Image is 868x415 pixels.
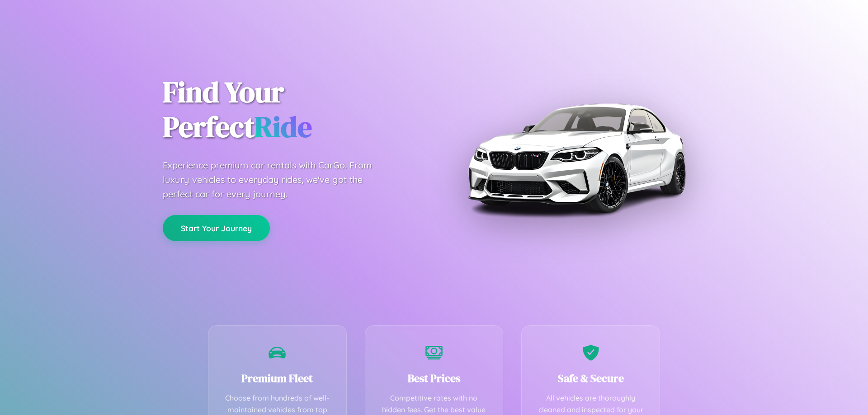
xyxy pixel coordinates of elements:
[379,371,490,386] h3: Best Prices
[163,75,420,145] h1: Find Your Perfect
[463,45,689,271] img: Premium BMW car rental vehicle
[222,371,333,386] h3: Premium Fleet
[163,158,389,201] p: Experience premium car rentals with CarGo. From luxury vehicles to everyday rides, we've got the ...
[255,107,312,146] span: Ride
[535,371,646,386] h3: Safe & Secure
[163,215,270,241] button: Start Your Journey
